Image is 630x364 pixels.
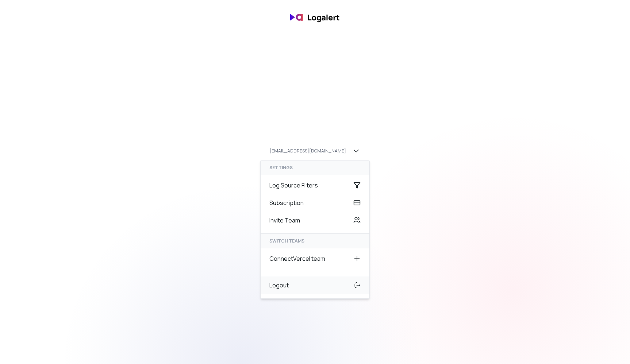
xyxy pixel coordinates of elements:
[261,250,369,267] div: Connect Vercel team
[261,160,369,175] div: settings
[261,194,369,212] div: Subscription
[261,177,369,194] div: Log Source Filters
[260,160,370,299] div: [EMAIL_ADDRESS][DOMAIN_NAME]
[286,9,344,26] img: banner logo
[261,212,369,229] div: Invite Team
[261,234,369,248] div: SWITCH TEAMS
[261,276,369,294] div: Logout
[270,148,346,154] div: [EMAIL_ADDRESS][DOMAIN_NAME]
[261,143,370,159] button: [EMAIL_ADDRESS][DOMAIN_NAME]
